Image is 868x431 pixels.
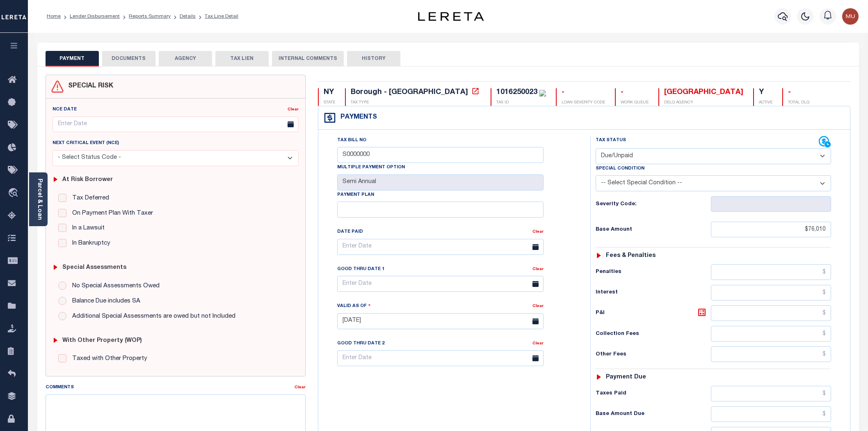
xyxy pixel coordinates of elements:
label: Taxed with Other Property [68,354,147,364]
a: Clear [532,304,544,308]
label: Tax Deferred [68,194,109,203]
h6: Taxes Paid [596,390,711,397]
img: logo-dark.svg [418,12,484,21]
button: TAX LIEN [215,51,269,66]
h6: Interest [596,289,711,296]
h6: Other Fees [596,351,711,358]
p: TAX TYPE [351,100,481,106]
label: No Special Assessments Owed [68,282,160,291]
p: TOTAL DLQ [788,100,809,106]
label: Date Paid [337,229,363,236]
label: In Bankruptcy [68,239,110,248]
input: Enter Date [337,239,544,255]
p: ACTIVE [759,100,772,106]
label: Special Condition [596,165,644,172]
a: Tax Line Detail [205,14,238,19]
label: Tax Bill No [337,137,366,144]
label: Multiple Payment Option [337,164,405,171]
h4: SPECIAL RISK [64,83,113,90]
h6: P&I [596,307,711,319]
input: $ [711,326,831,342]
input: $ [711,264,831,280]
a: Clear [288,108,299,112]
label: Tax Status [596,137,626,144]
i: travel_explore [8,188,21,199]
label: Additional Special Assessments are owed but not Included [68,312,235,321]
a: Reports Summary [129,14,171,19]
p: WORK QUEUE [621,100,649,106]
button: DOCUMENTS [102,51,155,66]
label: Comments [46,384,74,391]
input: Enter Date [53,117,299,133]
label: Good Thru Date 1 [337,266,384,273]
h6: Collection Fees [596,331,711,337]
div: - [621,88,649,97]
p: LOAN SEVERITY CODE [562,100,605,106]
label: Next Critical Event (NCE) [53,140,119,147]
button: PAYMENT [46,51,99,66]
a: Home [47,14,61,19]
h6: Base Amount Due [596,411,711,417]
a: Parcel & Loan [37,179,42,220]
input: $ [711,406,831,422]
button: AGENCY [159,51,212,66]
div: [GEOGRAPHIC_DATA] [664,88,743,97]
a: Clear [532,230,544,234]
h6: Severity Code: [596,201,711,208]
input: $ [711,285,831,300]
p: TAX ID [496,100,546,106]
a: Clear [532,267,544,271]
div: - [788,88,809,97]
button: INTERNAL COMMENTS [272,51,344,66]
input: Enter Date [337,350,544,366]
img: check-icon-green.svg [539,90,546,96]
img: svg+xml;base64,PHN2ZyB4bWxucz0iaHR0cDovL3d3dy53My5vcmcvMjAwMC9zdmciIHBvaW50ZXItZXZlbnRzPSJub25lIi... [842,8,859,25]
h6: Fees & Penalties [606,252,656,259]
input: $ [711,346,831,362]
h6: Special Assessments [62,264,126,271]
input: Enter Date [337,313,544,329]
a: Lender Disbursement [70,14,120,19]
label: In a Lawsuit [68,224,105,233]
h6: Payment due [606,374,646,381]
input: $ [711,386,831,401]
div: Y [759,88,772,97]
h6: Penalties [596,269,711,275]
div: Borough - [GEOGRAPHIC_DATA] [351,89,468,96]
input: $ [711,222,831,237]
button: HISTORY [347,51,400,66]
label: Payment Plan [337,192,374,199]
h6: Base Amount [596,227,711,233]
a: Details [180,14,196,19]
label: Valid as Of [337,302,371,310]
a: Clear [295,385,306,390]
p: DELQ AGENCY [664,100,743,106]
div: NY [324,88,335,97]
h6: with Other Property (WOP) [62,337,142,344]
label: On Payment Plan With Taxer [68,209,153,218]
h6: At Risk Borrower [62,177,113,183]
div: - [562,88,605,97]
input: $ [711,305,831,321]
label: Good Thru Date 2 [337,340,384,347]
div: 1016250023 [496,89,537,96]
p: STATE [324,100,335,106]
label: Balance Due includes SA [68,297,140,306]
a: Clear [532,342,544,346]
h4: Payments [336,114,377,122]
input: Enter Date [337,276,544,292]
label: NCE Date [53,106,77,113]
